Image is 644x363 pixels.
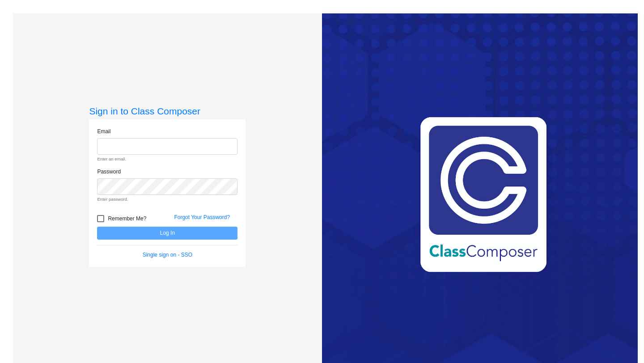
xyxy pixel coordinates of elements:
button: Log In [97,227,237,240]
h3: Sign in to Class Composer [89,106,246,117]
label: Password [97,168,121,176]
span: Remember Me? [108,213,146,224]
a: Single sign on - SSO [143,252,192,258]
a: Forgot Your Password? [174,214,230,220]
label: Email [97,127,110,135]
small: Enter password. [97,196,237,203]
small: Enter an email. [97,156,237,162]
